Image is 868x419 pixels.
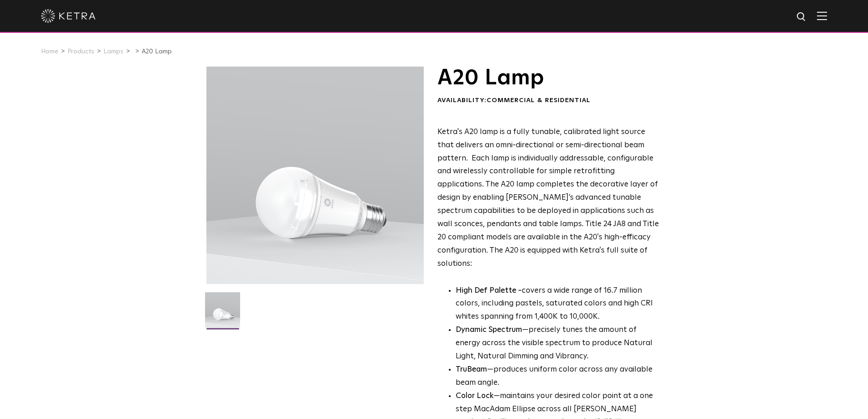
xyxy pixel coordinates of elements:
strong: Dynamic Spectrum [456,326,522,334]
h1: A20 Lamp [437,67,659,89]
span: Commercial & Residential [487,97,591,103]
img: A20-Lamp-2021-Web-Square [205,292,240,334]
img: search icon [796,11,807,23]
img: Hamburger%20Nav.svg [817,11,827,20]
a: Lamps [103,48,123,55]
strong: Color Lock [456,392,493,400]
a: Home [41,48,58,55]
a: Products [67,48,94,55]
p: covers a wide range of 16.7 million colors, including pastels, saturated colors and high CRI whit... [456,285,659,324]
a: A20 Lamp [142,48,172,55]
span: Ketra's A20 lamp is a fully tunable, calibrated light source that delivers an omni-directional or... [437,128,659,268]
div: Availability: [437,96,659,105]
li: —produces uniform color across any available beam angle. [456,363,659,390]
img: ketra-logo-2019-white [41,9,96,23]
strong: TruBeam [456,366,487,373]
strong: High Def Palette - [456,287,522,295]
li: —precisely tunes the amount of energy across the visible spectrum to produce Natural Light, Natur... [456,324,659,363]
